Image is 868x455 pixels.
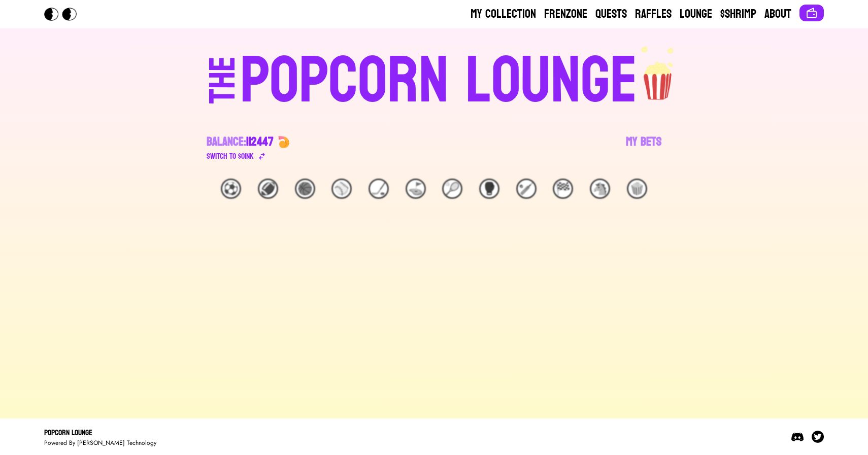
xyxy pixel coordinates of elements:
[295,179,315,199] div: 🏀
[544,6,587,22] a: Frenzone
[635,6,672,22] a: Raffles
[590,179,610,199] div: 🐴
[471,6,536,22] a: My Collection
[278,136,290,148] img: 🍤
[680,6,712,22] a: Lounge
[44,8,85,21] img: Popcorn
[791,431,804,443] img: Discord
[553,179,573,199] div: 🏁
[764,6,791,22] a: About
[121,45,747,114] a: THEPOPCORN LOUNGEpopcorn
[516,179,537,199] div: 🏏
[595,6,627,22] a: Quests
[720,6,756,22] a: $Shrimp
[221,179,241,199] div: ⚽️
[44,439,156,447] div: Powered By [PERSON_NAME] Technology
[207,150,254,162] div: Switch to $ OINK
[812,431,824,443] img: Twitter
[331,179,352,199] div: ⚾️
[240,49,638,114] div: POPCORN LOUNGE
[369,179,389,199] div: 🏒
[207,134,274,150] div: Balance:
[205,56,241,124] div: THE
[44,427,156,439] div: Popcorn Lounge
[406,179,426,199] div: ⛳️
[258,179,278,199] div: 🏈
[638,45,679,101] img: popcorn
[627,179,647,199] div: 🍿
[806,7,818,19] img: Connect wallet
[442,179,462,199] div: 🎾
[479,179,499,199] div: 🥊
[246,131,274,153] span: 112447
[626,134,661,162] a: My Bets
